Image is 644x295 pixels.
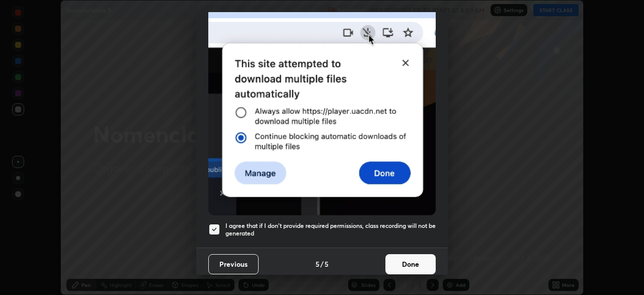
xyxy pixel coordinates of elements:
h4: 5 [325,259,329,269]
button: Previous [208,254,259,274]
h4: 5 [315,259,319,269]
button: Done [385,254,436,274]
h4: / [320,259,324,269]
h5: I agree that if I don't provide required permissions, class recording will not be generated [225,222,436,238]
